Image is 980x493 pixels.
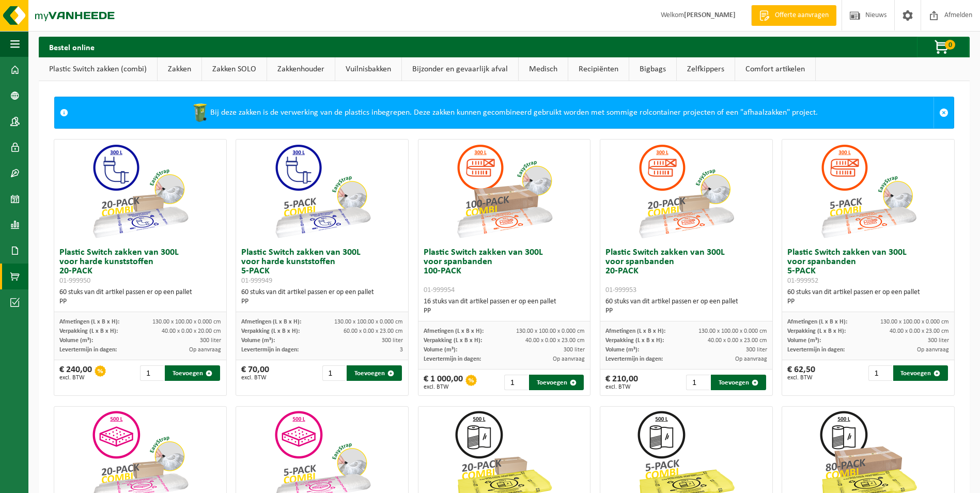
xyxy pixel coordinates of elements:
[629,57,676,81] a: Bigbags
[605,356,663,362] span: Levertermijn in dagen:
[424,356,481,362] span: Levertermijn in dagen:
[322,365,346,381] input: 1
[424,347,457,353] span: Volume (m³):
[787,375,815,381] span: excl. BTW
[787,328,846,334] span: Verpakking (L x B x H):
[59,288,221,306] div: 60 stuks van dit artikel passen er op een pallet
[267,57,335,81] a: Zakkenhouder
[241,365,269,381] div: € 70,00
[746,347,767,353] span: 300 liter
[402,57,518,81] a: Bijzonder en gevaarlijk afval
[241,328,300,334] span: Verpakking (L x B x H):
[708,337,767,344] span: 40.00 x 0.00 x 23.00 cm
[605,384,638,390] span: excl. BTW
[59,328,118,334] span: Verpakking (L x B x H):
[605,337,664,344] span: Verpakking (L x B x H):
[735,356,767,362] span: Op aanvraag
[605,375,638,390] div: € 210,00
[787,248,949,285] h3: Plastic Switch zakken van 300L voor spanbanden 5-PACK
[347,365,401,381] button: Toevoegen
[634,140,738,243] img: 01-999953
[165,365,220,381] button: Toevoegen
[424,337,482,344] span: Verpakking (L x B x H):
[241,319,301,325] span: Afmetingen (L x B x H):
[400,347,403,353] span: 3
[39,37,105,57] h2: Bestel online
[424,306,585,316] div: PP
[271,140,374,243] img: 01-999949
[189,347,221,353] span: Op aanvraag
[564,347,585,353] span: 300 liter
[605,286,636,294] span: 01-999953
[162,328,221,334] span: 40.00 x 0.00 x 20.00 cm
[787,277,818,285] span: 01-999952
[241,347,299,353] span: Levertermijn in dagen:
[59,277,90,285] span: 01-999950
[787,365,815,381] div: € 62,50
[59,319,119,325] span: Afmetingen (L x B x H):
[945,40,955,50] span: 0
[504,375,528,390] input: 1
[382,337,403,344] span: 300 liter
[735,57,815,81] a: Comfort artikelen
[241,288,403,306] div: 60 stuks van dit artikel passen er op een pallet
[893,365,948,381] button: Toevoegen
[677,57,735,81] a: Zelfkippers
[152,319,221,325] span: 130.00 x 100.00 x 0.000 cm
[890,328,949,334] span: 40.00 x 0.00 x 23.00 cm
[59,297,221,306] div: PP
[917,37,969,57] button: 0
[241,337,275,344] span: Volume (m³):
[787,347,845,353] span: Levertermijn in dagen:
[787,337,821,344] span: Volume (m³):
[335,57,401,81] a: Vuilnisbakken
[772,10,831,21] span: Offerte aanvragen
[605,297,767,316] div: 60 stuks van dit artikel passen er op een pallet
[553,356,585,362] span: Op aanvraag
[817,140,920,243] img: 01-999952
[605,328,665,334] span: Afmetingen (L x B x H):
[525,337,585,344] span: 40.00 x 0.00 x 23.00 cm
[241,277,272,285] span: 01-999949
[684,11,736,19] strong: [PERSON_NAME]
[88,140,192,243] img: 01-999950
[241,248,403,285] h3: Plastic Switch zakken van 300L voor harde kunststoffen 5-PACK
[516,328,585,334] span: 130.00 x 100.00 x 0.000 cm
[424,286,455,294] span: 01-999954
[686,375,710,390] input: 1
[59,337,93,344] span: Volume (m³):
[880,319,949,325] span: 130.00 x 100.00 x 0.000 cm
[453,140,556,243] img: 01-999954
[711,375,766,390] button: Toevoegen
[334,319,403,325] span: 130.00 x 100.00 x 0.000 cm
[605,248,767,295] h3: Plastic Switch zakken van 300L voor spanbanden 20-PACK
[241,375,269,381] span: excl. BTW
[928,337,949,344] span: 300 liter
[787,297,949,306] div: PP
[605,306,767,316] div: PP
[424,248,585,295] h3: Plastic Switch zakken van 300L voor spanbanden 100-PACK
[59,248,221,285] h3: Plastic Switch zakken van 300L voor harde kunststoffen 20-PACK
[787,319,847,325] span: Afmetingen (L x B x H):
[424,297,585,316] div: 16 stuks van dit artikel passen er op een pallet
[424,328,484,334] span: Afmetingen (L x B x H):
[344,328,403,334] span: 60.00 x 0.00 x 23.00 cm
[424,384,463,390] span: excl. BTW
[200,337,221,344] span: 300 liter
[934,97,954,128] a: Sluit melding
[59,347,117,353] span: Levertermijn in dagen:
[519,57,568,81] a: Medisch
[424,375,463,390] div: € 1 000,00
[59,365,92,381] div: € 240,00
[917,347,949,353] span: Op aanvraag
[158,57,201,81] a: Zakken
[202,57,267,81] a: Zakken SOLO
[868,365,892,381] input: 1
[140,365,164,381] input: 1
[59,375,92,381] span: excl. BTW
[787,288,949,306] div: 60 stuks van dit artikel passen er op een pallet
[529,375,584,390] button: Toevoegen
[698,328,767,334] span: 130.00 x 100.00 x 0.000 cm
[190,102,210,123] img: WB-0240-HPE-GN-50.png
[73,97,934,128] div: Bij deze zakken is de verwerking van de plastics inbegrepen. Deze zakken kunnen gecombineerd gebr...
